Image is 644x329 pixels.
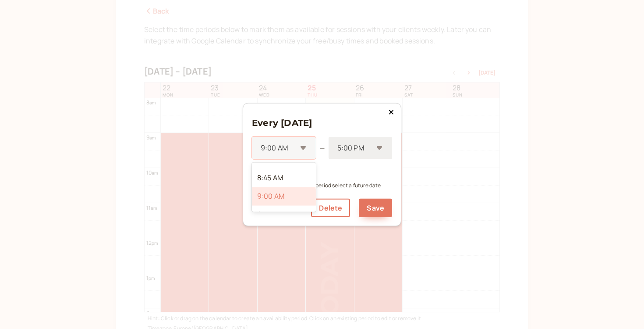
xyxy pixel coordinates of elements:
[600,287,644,329] iframe: Chat Widget
[252,169,316,187] div: 8:45 AM
[252,116,392,130] h3: Every [DATE]
[319,143,325,154] div: —
[252,187,316,206] div: 9:00 AM
[311,198,350,217] button: Delete
[252,181,392,190] small: To create a non-recurring period select a future date
[252,206,316,224] div: 9:15 AM
[359,198,392,217] button: Save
